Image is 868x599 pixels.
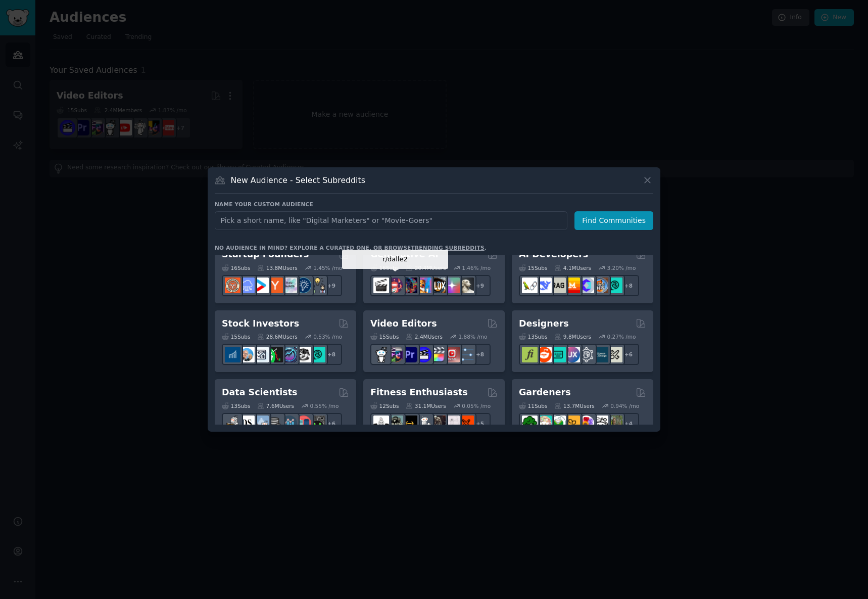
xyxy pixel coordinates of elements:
[536,416,552,431] img: succulents
[536,347,552,362] img: logodesign
[215,211,567,230] input: Pick a short name, like "Digital Marketers" or "Movie-Goers"
[373,278,389,293] img: aivideo
[618,275,639,296] div: + 8
[607,278,622,293] img: AIDevelopersSociety
[225,278,240,293] img: EntrepreneurRideAlong
[370,264,399,271] div: 16 Sub s
[462,402,491,409] div: 0.05 % /mo
[222,248,309,261] h2: Startup Founders
[593,278,608,293] img: llmops
[222,333,250,340] div: 15 Sub s
[310,347,325,362] img: technicalanalysis
[373,416,389,431] img: GYM
[257,264,297,271] div: 13.8M Users
[522,416,538,431] img: vegetablegardening
[536,278,552,293] img: DeepSeek
[458,347,474,362] img: postproduction
[519,386,571,399] h2: Gardeners
[550,347,566,362] img: UI_Design
[296,347,311,362] img: swingtrading
[430,416,446,431] img: fitness30plus
[296,416,311,431] img: datasets
[550,416,566,431] img: SavageGarden
[458,278,474,293] img: DreamBooth
[402,347,417,362] img: premiere
[519,264,547,271] div: 15 Sub s
[574,211,653,230] button: Find Communities
[239,347,255,362] img: ValueInvesting
[253,347,269,362] img: Forex
[444,347,460,362] img: Youtubevideo
[321,275,342,296] div: + 9
[222,317,299,330] h2: Stock Investors
[458,416,474,431] img: personaltraining
[406,333,443,340] div: 2.4M Users
[607,264,636,271] div: 3.20 % /mo
[430,347,446,362] img: finalcutpro
[416,278,431,293] img: sdforall
[406,402,446,409] div: 31.1M Users
[618,413,639,434] div: + 4
[402,416,417,431] img: workout
[296,278,311,293] img: Entrepreneurship
[253,278,269,293] img: startup
[416,347,431,362] img: VideoEditors
[257,333,297,340] div: 28.6M Users
[310,416,325,431] img: data
[231,175,365,186] h3: New Audience - Select Subreddits
[225,416,240,431] img: MachineLearning
[607,347,622,362] img: UX_Design
[607,333,636,340] div: 0.27 % /mo
[469,413,491,434] div: + 5
[610,402,639,409] div: 0.94 % /mo
[225,347,240,362] img: dividends
[469,344,491,365] div: + 8
[373,347,389,362] img: gopro
[267,416,283,431] img: dataengineering
[519,333,547,340] div: 13 Sub s
[281,347,297,362] img: StocksAndTrading
[607,416,622,431] img: GardenersWorld
[281,416,297,431] img: analytics
[215,201,653,208] h3: Name your custom audience
[370,333,399,340] div: 15 Sub s
[253,416,269,431] img: statistics
[402,278,417,293] img: deepdream
[578,416,594,431] img: flowers
[554,402,594,409] div: 13.7M Users
[444,278,460,293] img: starryai
[222,264,250,271] div: 16 Sub s
[267,347,283,362] img: Trading
[578,347,594,362] img: userexperience
[313,264,342,271] div: 1.45 % /mo
[313,333,342,340] div: 0.53 % /mo
[554,264,591,271] div: 4.1M Users
[388,278,403,293] img: dalle2
[564,347,580,362] img: UXDesign
[522,278,538,293] img: LangChain
[519,317,569,330] h2: Designers
[430,278,446,293] img: FluxAI
[239,416,255,431] img: datascience
[388,347,403,362] img: editors
[239,278,255,293] img: SaaS
[550,278,566,293] img: Rag
[321,344,342,365] div: + 8
[411,245,484,251] a: trending subreddits
[222,402,250,409] div: 13 Sub s
[469,275,491,296] div: + 9
[459,333,488,340] div: 1.88 % /mo
[519,402,547,409] div: 11 Sub s
[257,402,294,409] div: 7.6M Users
[370,317,437,330] h2: Video Editors
[310,278,325,293] img: growmybusiness
[593,416,608,431] img: UrbanGardening
[593,347,608,362] img: learndesign
[281,278,297,293] img: indiehackers
[388,416,403,431] img: GymMotivation
[370,402,399,409] div: 12 Sub s
[310,402,339,409] div: 0.55 % /mo
[462,264,491,271] div: 1.46 % /mo
[519,248,588,261] h2: AI Developers
[564,278,580,293] img: MistralAI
